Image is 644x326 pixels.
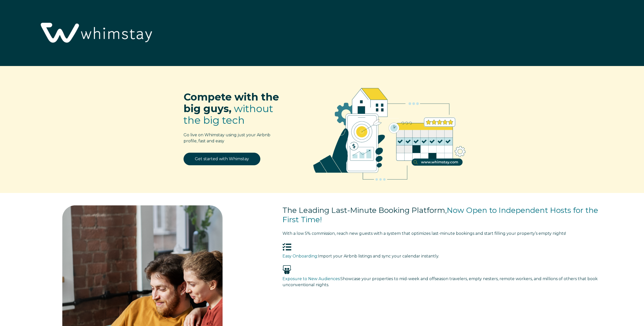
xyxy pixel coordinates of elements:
span: Easy Onboarding: [282,254,318,258]
a: Get started with Whimstay [184,153,260,165]
span: tart filling your property’s empty nights! [282,231,566,236]
span: Import your Airbnb listings and sync your calendar instantly. [318,254,439,258]
span: The Leading Last-Minute Booking Platform, [282,206,447,215]
span: With a low 5% commission, reach new guests with a system that optimizes last-minute bookings and s [282,231,486,236]
img: Whimstay Logo-02 1 [35,3,156,64]
span: Now Open to Independent Hosts for the First Time! [282,206,598,224]
span: Showcase your properties to mid-week and offseason travelers, empty nesters, remote workers, and ... [282,276,598,287]
span: Compete with the big guys, [184,91,279,115]
img: RBO Ilustrations-02 [301,74,478,190]
span: Go live on Whimstay using just your Airbnb profile, fast and easy [184,133,270,143]
span: without the big tech [184,102,273,126]
span: Exposure to New Audiences: [282,276,340,281]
